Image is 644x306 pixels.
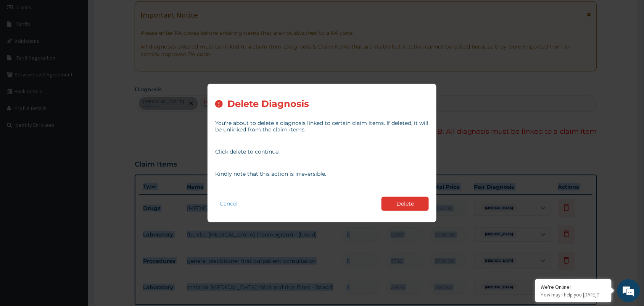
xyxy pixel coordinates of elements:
span: We're online! [44,96,105,173]
textarea: Type your message and hit 'Enter' [4,209,145,235]
p: How may I help you today? [541,291,606,298]
h2: Delete Diagnosis [227,99,309,109]
div: We're Online! [541,283,606,290]
div: Chat with us now [40,43,128,53]
img: d_794563401_company_1708531726252_794563401 [14,38,31,57]
p: Kindly note that this action is irreversible. [215,171,429,177]
div: Minimize live chat window [125,4,143,22]
p: Click delete to continue. [215,149,429,155]
button: Cancel [215,198,242,209]
p: You're about to delete a diagnosis linked to certain claim items. If deleted, it will be unlinked... [215,120,429,133]
button: Delete [382,197,429,211]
